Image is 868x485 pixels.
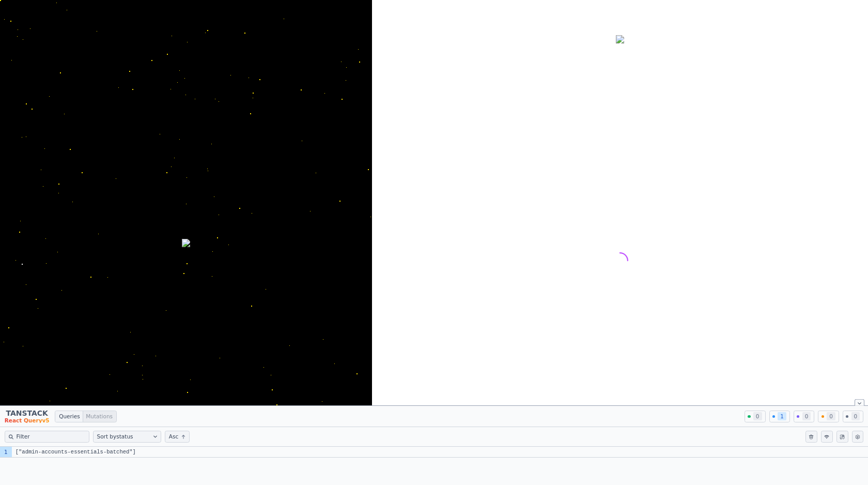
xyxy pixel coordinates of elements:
[753,412,762,420] span: 0
[769,411,790,422] button: 1
[5,410,50,417] span: TANSTACK
[5,418,50,423] span: React Query v 5
[182,239,190,247] img: login-background.png
[827,412,835,420] span: 0
[55,411,83,422] label: Toggle Queries View
[805,431,817,443] button: Clear query cache
[818,411,839,422] button: 0
[851,412,860,420] span: 0
[616,35,624,43] img: logo.svg
[83,411,116,422] label: Toggle Mutations View
[855,399,865,406] button: Close tanstack query devtools
[169,432,178,442] span: Asc
[12,447,868,458] code: ["admin-accounts-essentials-batched"]
[745,411,765,422] button: 0
[5,410,50,423] button: Close Tanstack query devtools
[778,412,786,420] span: 1
[821,431,833,443] button: Mock offline behavior
[802,412,811,420] span: 0
[836,431,848,443] button: Open in picture-in-picture mode
[794,411,814,422] button: 0
[16,432,85,442] input: Filter queries by query key
[165,431,190,443] button: Sort order ascending
[612,252,628,269] span: loading
[843,411,863,422] button: 0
